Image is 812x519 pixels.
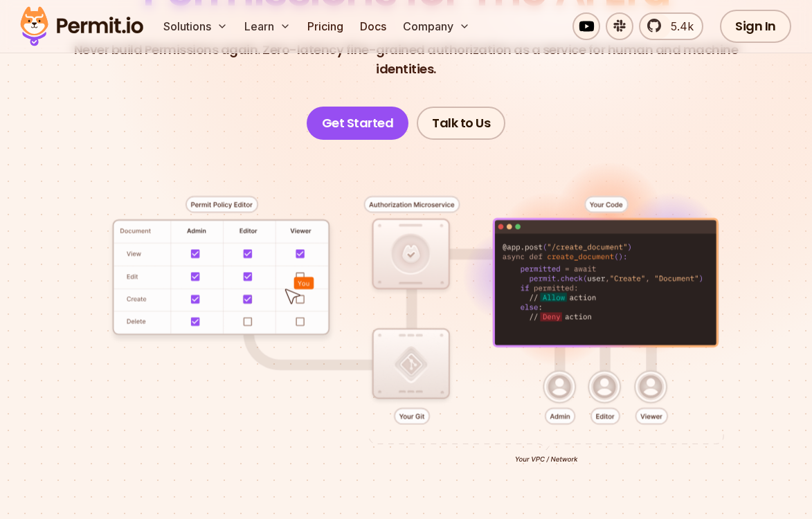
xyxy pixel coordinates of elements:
[14,3,150,50] img: Permit logo
[302,12,349,40] a: Pricing
[44,40,768,79] p: Never build Permissions again. Zero-latency fine-grained authorization as a service for human and...
[397,12,476,40] button: Company
[417,107,505,140] a: Talk to Us
[720,10,791,43] a: Sign In
[239,12,296,40] button: Learn
[307,107,409,140] a: Get Started
[662,18,694,35] span: 5.4k
[639,12,703,40] a: 5.4k
[354,12,392,40] a: Docs
[158,12,233,40] button: Solutions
